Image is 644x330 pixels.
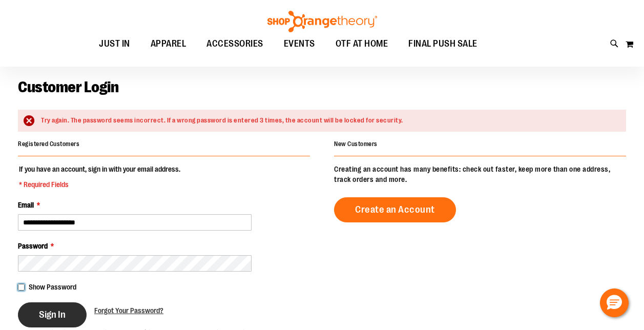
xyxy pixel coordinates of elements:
[94,306,163,315] span: Forgot Your Password?
[18,201,34,209] span: Email
[18,140,79,148] strong: Registered Customers
[89,32,140,56] a: JUST IN
[39,309,66,320] span: Sign In
[206,32,263,55] span: ACCESSORIES
[41,116,616,126] div: Try again. The password seems incorrect. If a wrong password is entered 3 times, the account will...
[19,179,180,190] span: * Required Fields
[274,32,325,56] a: EVENTS
[600,288,629,317] button: Hello, have a question? Let’s chat.
[18,164,181,190] legend: If you have an account, sign in with your email address.
[398,32,488,56] a: FINAL PUSH SALE
[334,140,378,148] strong: New Customers
[284,32,315,55] span: EVENTS
[334,197,456,222] a: Create an Account
[266,11,379,32] img: Shop Orangetheory
[355,204,435,215] span: Create an Account
[18,242,48,250] span: Password
[140,32,197,56] a: APPAREL
[94,305,163,316] a: Forgot Your Password?
[336,32,388,55] span: OTF AT HOME
[151,32,186,55] span: APPAREL
[408,32,477,55] span: FINAL PUSH SALE
[18,78,118,96] span: Customer Login
[18,302,87,327] button: Sign In
[29,283,76,291] span: Show Password
[325,32,399,56] a: OTF AT HOME
[99,32,130,55] span: JUST IN
[196,32,274,56] a: ACCESSORIES
[334,164,626,184] p: Creating an account has many benefits: check out faster, keep more than one address, track orders...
